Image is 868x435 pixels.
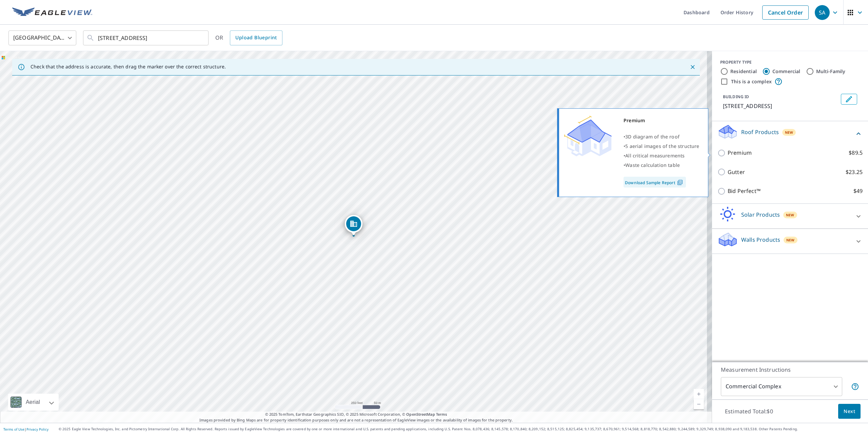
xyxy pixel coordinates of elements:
div: • [624,132,699,142]
img: Pdf Icon [675,179,685,186]
p: Measurement Instructions [721,366,859,374]
div: Dropped pin, building 1, Commercial property, 1188 12th St Oakland, CA 94607 [345,215,362,236]
div: OR [215,30,282,45]
a: Terms [436,412,447,417]
div: • [624,151,699,160]
a: Current Level 17, Zoom In [694,389,704,399]
a: Download Sample Report [624,177,686,188]
button: Edit building 1 [841,94,857,105]
a: Upload Blueprint [230,30,282,45]
span: Upload Blueprint [235,34,277,42]
p: Check that the address is accurate, then drag the marker over the correct structure. [31,64,226,70]
a: Current Level 17, Zoom Out [694,399,704,409]
a: Cancel Order [762,5,809,20]
div: Solar ProductsNew [717,206,863,226]
p: Premium [728,149,752,157]
span: New [786,212,794,218]
span: © 2025 TomTom, Earthstar Geographics SIO, © 2025 Microsoft Corporation, © [265,412,447,417]
a: Terms of Use [3,427,24,432]
div: Aerial [8,394,59,411]
p: Roof Products [741,128,779,136]
p: $49 [853,187,863,195]
p: Estimated Total: $0 [719,404,778,419]
div: Roof ProductsNew [717,124,863,143]
div: PROPERTY TYPE [720,59,860,65]
p: [STREET_ADDRESS] [723,102,838,110]
span: New [785,130,793,135]
label: Commercial [772,68,801,75]
label: This is a complex [731,78,772,85]
p: BUILDING ID [723,94,749,100]
p: © 2025 Eagle View Technologies, Inc. and Pictometry International Corp. All Rights Reserved. Repo... [59,427,865,432]
img: Premium [564,116,612,156]
span: Waste calculation table [625,162,680,168]
label: Multi-Family [816,68,846,75]
p: Solar Products [741,211,780,219]
p: Gutter [728,168,745,176]
p: $23.25 [846,168,863,176]
a: OpenStreetMap [406,412,435,417]
div: Aerial [24,394,42,411]
span: 5 aerial images of the structure [625,143,699,149]
p: | [3,427,48,431]
button: Next [838,404,861,419]
div: SA [815,5,830,20]
p: Walls Products [741,236,780,244]
span: Each building may require a separate measurement report; if so, your account will be billed per r... [851,383,859,391]
div: Commercial Complex [721,377,842,396]
span: Next [844,407,855,416]
div: [GEOGRAPHIC_DATA] [8,28,76,47]
label: Residential [730,68,757,75]
span: All critical measurements [625,152,685,159]
img: EV Logo [12,7,92,18]
div: • [624,142,699,151]
a: Privacy Policy [26,427,48,432]
p: Bid Perfect™ [728,187,761,195]
div: Premium [624,116,699,125]
input: Search by address or latitude-longitude [98,28,195,47]
p: $89.5 [849,149,863,157]
span: New [786,237,795,243]
div: Walls ProductsNew [717,232,863,251]
span: 3D diagram of the roof [625,133,679,140]
button: Close [688,63,697,71]
div: • [624,160,699,170]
